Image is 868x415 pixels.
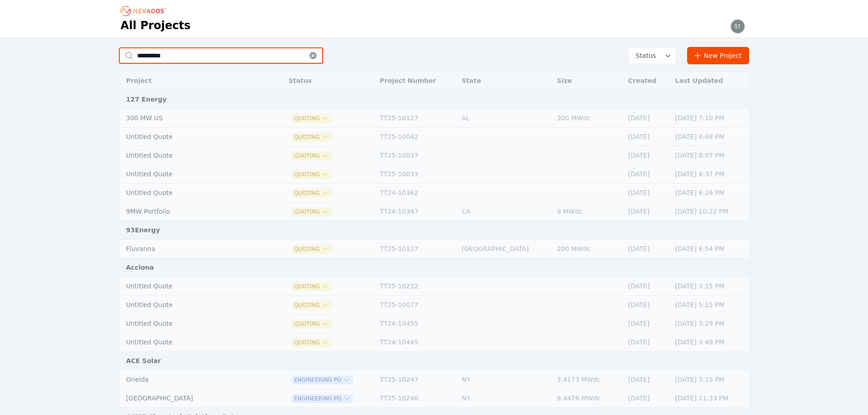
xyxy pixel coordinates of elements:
button: Quoting [292,302,331,309]
td: [DATE] [624,314,671,333]
td: [DATE] [624,370,671,389]
td: TT25-10077 [375,296,457,314]
td: TT24-10362 [375,184,457,202]
td: TT25-10127 [375,109,457,128]
span: Quoting [292,208,331,215]
td: Untitled Quote [119,165,262,184]
td: Untitled Quote [119,184,262,202]
td: 127 Energy [119,90,750,109]
span: Quoting [292,190,331,197]
td: [DATE] 6:26 PM [671,184,750,202]
button: Quoting [292,115,331,122]
td: [DATE] 3:15 PM [671,277,750,296]
tr: Untitled QuoteQuotingTT25-10033[DATE][DATE] 8:37 PM [119,165,750,184]
td: [DATE] 10:22 PM [671,202,750,221]
td: TT24-10347 [375,202,457,221]
td: TT25-10042 [375,128,457,146]
td: [DATE] 8:07 PM [671,146,750,165]
button: Quoting [292,171,331,178]
td: [DATE] 5:15 PM [671,296,750,314]
td: [DATE] 6:54 PM [671,240,750,258]
tr: FluvannaQuotingTT25-10137[GEOGRAPHIC_DATA]200 MWdc[DATE][DATE] 6:54 PM [119,240,750,258]
td: Untitled Quote [119,128,262,146]
img: steve.mustaro@nevados.solar [730,19,745,34]
td: TT25-10247 [375,370,457,389]
span: Quoting [292,246,331,253]
td: TT25-10137 [375,240,457,258]
th: Created [624,72,671,90]
th: Status [284,72,375,90]
span: Quoting [292,283,331,290]
td: 9.4476 MWdc [552,389,623,408]
button: Quoting [292,133,331,141]
tr: OneidaEngineering POTT25-10247NY3.4173 MWdc[DATE][DATE] 3:15 PM [119,370,750,389]
td: Untitled Quote [119,277,262,296]
td: [DATE] [624,277,671,296]
td: [DATE] 3:15 PM [671,370,750,389]
td: [DATE] [624,389,671,408]
td: [DATE] 11:33 PM [671,389,750,408]
td: Untitled Quote [119,314,262,333]
tr: Untitled QuoteQuotingTT25-10042[DATE][DATE] 4:48 PM [119,128,750,146]
td: [DATE] [624,146,671,165]
button: Engineering PO [292,395,352,402]
tr: Untitled QuoteQuotingTT25-10077[DATE][DATE] 5:15 PM [119,296,750,314]
td: NY [457,370,552,389]
span: Status [632,51,656,60]
td: 300 MW US [119,109,262,128]
tr: Untitled QuoteQuotingTT24-10362[DATE][DATE] 6:26 PM [119,184,750,202]
th: Project [119,72,262,90]
td: TT24-10455 [375,314,457,333]
th: State [457,72,552,90]
button: Engineering PO [292,376,352,384]
button: Quoting [292,320,331,328]
tr: Untitled QuoteQuotingTT24-10455[DATE][DATE] 3:29 PM [119,314,750,333]
td: TT25-10037 [375,146,457,165]
td: [DATE] [624,240,671,258]
td: TT25-10232 [375,277,457,296]
td: [DATE] [624,165,671,184]
td: Untitled Quote [119,296,262,314]
td: [DATE] [624,184,671,202]
td: CA [457,202,552,221]
td: 93Energy [119,221,750,240]
nav: Breadcrumb [121,4,169,18]
td: TT25-10033 [375,165,457,184]
td: Untitled Quote [119,333,262,352]
tr: 9MW PortfolioQuotingTT24-10347CA9 MWdc[DATE][DATE] 10:22 PM [119,202,750,221]
td: TT24-10445 [375,333,457,352]
td: 200 MWdc [552,240,623,258]
button: Quoting [292,152,331,159]
td: [DATE] 3:29 PM [671,314,750,333]
tr: 300 MW USQuotingTT25-10127AL300 MWdc[DATE][DATE] 7:10 PM [119,109,750,128]
th: Last Updated [671,72,750,90]
tr: Untitled QuoteQuotingTT25-10037[DATE][DATE] 8:07 PM [119,146,750,165]
td: 3.4173 MWdc [552,370,623,389]
td: [DATE] 3:49 PM [671,333,750,352]
button: Status [628,47,676,64]
a: New Project [687,47,750,64]
button: Quoting [292,339,331,346]
h1: All Projects [121,18,191,33]
td: Untitled Quote [119,146,262,165]
td: [DATE] [624,296,671,314]
td: [DATE] [624,128,671,146]
th: Project Number [375,72,457,90]
td: [GEOGRAPHIC_DATA] [457,240,552,258]
td: [DATE] [624,109,671,128]
td: 9 MWdc [552,202,623,221]
tr: [GEOGRAPHIC_DATA]Engineering POTT25-10240NY9.4476 MWdc[DATE][DATE] 11:33 PM [119,389,750,408]
td: 300 MWdc [552,109,623,128]
td: [DATE] 8:37 PM [671,165,750,184]
td: [DATE] [624,202,671,221]
tr: Untitled QuoteQuotingTT25-10232[DATE][DATE] 3:15 PM [119,277,750,296]
td: [DATE] 7:10 PM [671,109,750,128]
